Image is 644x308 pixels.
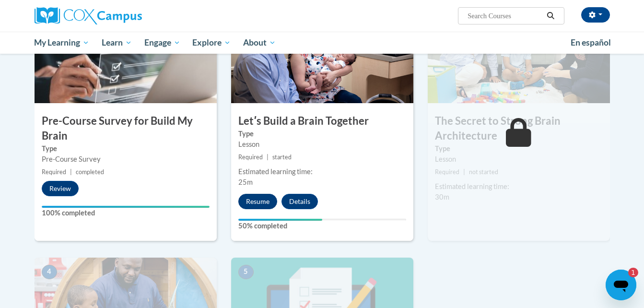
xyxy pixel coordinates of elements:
iframe: Button to launch messaging window, 1 unread message [606,270,636,300]
span: 30m [435,193,449,201]
span: | [70,168,72,176]
span: About [243,37,276,48]
a: Learn [95,32,138,54]
label: Type [42,143,210,154]
h3: Pre-Course Survey for Build My Brain [35,114,217,143]
button: Details [281,194,318,209]
span: started [272,154,292,161]
a: About [237,32,282,54]
label: 100% completed [42,208,210,218]
div: Your progress [42,206,210,208]
label: 50% completed [238,221,406,231]
span: 25m [238,178,253,186]
iframe: Number of unread messages [619,268,638,277]
span: 4 [42,265,57,279]
span: not started [469,168,498,176]
a: My Learning [28,32,96,54]
button: Account Settings [581,7,610,23]
h3: Letʹs Build a Brain Together [231,114,413,129]
div: Pre-Course Survey [42,154,210,165]
a: Cox Campus [35,7,217,24]
div: Main menu [20,32,624,54]
div: Lesson [435,154,603,165]
button: Resume [238,194,277,209]
div: Estimated learning time: [435,181,603,192]
label: Type [238,129,406,139]
button: Search [543,10,558,22]
img: Course Image [35,7,217,103]
span: Required [42,168,66,176]
span: | [267,154,269,161]
span: Explore [192,37,231,48]
span: Engage [144,37,180,48]
button: Review [42,181,79,196]
input: Search Courses [467,10,543,22]
h3: The Secret to Strong Brain Architecture [428,114,610,143]
span: Learn [102,37,132,48]
a: En español [564,33,617,53]
span: Required [238,154,263,161]
span: En español [571,37,611,47]
span: My Learning [34,37,89,48]
span: | [463,168,465,176]
span: Required [435,168,459,176]
div: Your progress [238,219,322,221]
img: Course Image [428,7,610,103]
img: Course Image [231,7,413,103]
span: completed [76,168,104,176]
div: Estimated learning time: [238,166,406,177]
label: Type [435,143,603,154]
span: 5 [238,265,254,279]
a: Engage [138,32,187,54]
img: Cox Campus [35,7,142,24]
a: Explore [186,32,237,54]
div: Lesson [238,139,406,150]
